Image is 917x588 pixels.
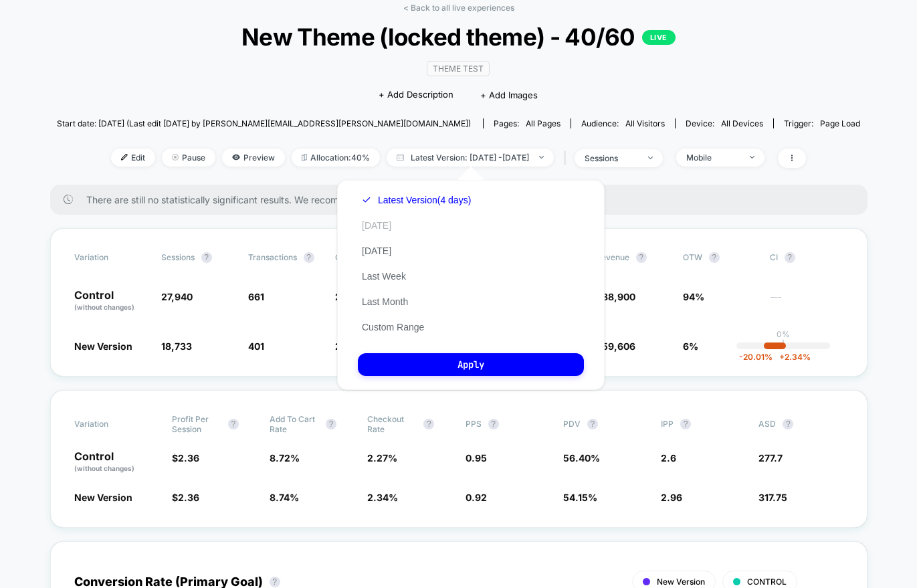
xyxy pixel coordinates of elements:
span: Sessions [161,252,195,262]
span: 661 [248,291,264,302]
span: Edit [111,149,155,167]
button: ? [201,252,212,263]
img: end [172,154,179,161]
button: ? [636,252,647,263]
button: Apply [358,353,584,376]
span: CONTROL [747,577,787,587]
a: < Back to all live experiences [403,3,514,13]
span: New Version [74,340,132,352]
div: Audience: [581,118,665,128]
img: rebalance [302,154,307,161]
button: Latest Version(4 days) [358,194,475,206]
span: Page Load [820,118,860,128]
span: Start date: [DATE] (Last edit [DATE] by [PERSON_NAME][EMAIL_ADDRESS][PERSON_NAME][DOMAIN_NAME]) [57,118,471,128]
span: Variation [74,414,148,434]
span: All Visitors [625,118,665,128]
div: Mobile [686,153,740,163]
span: IPP [661,419,674,429]
span: CI [770,252,843,263]
img: end [539,156,544,159]
img: calendar [397,154,404,161]
span: $ [596,340,635,352]
span: 27,940 [161,291,193,302]
span: $ [172,452,199,464]
button: Custom Range [358,321,428,333]
span: 317.75 [758,492,787,503]
button: [DATE] [358,245,395,257]
button: ? [783,419,793,429]
span: New Version [657,577,705,587]
span: + Add Images [480,90,538,100]
span: all pages [526,118,561,128]
button: ? [270,577,280,587]
button: [DATE] [358,219,395,231]
span: 2.6 [661,452,676,464]
span: 401 [248,340,264,352]
button: ? [423,419,434,429]
span: Allocation: 40% [292,149,380,167]
span: + Add Description [379,88,453,102]
span: 2.34 % [773,352,811,362]
span: New Version [74,492,132,503]
span: 88,900 [602,291,635,302]
button: Last Month [358,296,412,308]
span: Theme Test [427,61,490,76]
p: Control [74,451,159,474]
span: 94% [683,291,704,302]
span: Profit Per Session [172,414,221,434]
button: ? [488,419,499,429]
span: 59,606 [602,340,635,352]
span: 2.36 [178,452,199,464]
span: -20.01 % [739,352,773,362]
span: Pause [162,149,215,167]
img: end [750,156,754,159]
img: edit [121,154,128,161]
span: Add To Cart Rate [270,414,319,434]
span: 0.92 [466,492,487,503]
span: + [779,352,785,362]
span: all devices [721,118,763,128]
div: sessions [585,153,638,163]
div: Pages: [494,118,561,128]
span: 54.15 % [563,492,597,503]
span: 2.27 % [367,452,397,464]
p: LIVE [642,30,676,45]
span: There are still no statistically significant results. We recommend waiting a few more days [86,194,841,205]
span: --- [770,293,843,312]
span: Variation [74,252,148,263]
span: 18,733 [161,340,192,352]
span: (without changes) [74,303,134,311]
span: PPS [466,419,482,429]
span: 8.74 % [270,492,299,503]
p: | [782,339,785,349]
span: 2.96 [661,492,682,503]
span: 2.34 % [367,492,398,503]
span: $ [172,492,199,503]
span: New Theme (locked theme) - 40/60 [97,23,819,51]
span: | [561,149,575,168]
span: 277.7 [758,452,783,464]
span: 0.95 [466,452,487,464]
button: ? [326,419,336,429]
span: ASD [758,419,776,429]
img: end [648,157,653,159]
span: Latest Version: [DATE] - [DATE] [387,149,554,167]
span: Transactions [248,252,297,262]
button: ? [680,419,691,429]
span: 56.40 % [563,452,600,464]
span: (without changes) [74,464,134,472]
p: Control [74,290,148,312]
button: ? [785,252,795,263]
button: ? [228,419,239,429]
span: Preview [222,149,285,167]
div: Trigger: [784,118,860,128]
button: Last Week [358,270,410,282]
span: Checkout Rate [367,414,417,434]
span: Device: [675,118,773,128]
p: 0% [777,329,790,339]
span: 2.36 [178,492,199,503]
span: 6% [683,340,698,352]
span: OTW [683,252,756,263]
span: PDV [563,419,581,429]
button: ? [304,252,314,263]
